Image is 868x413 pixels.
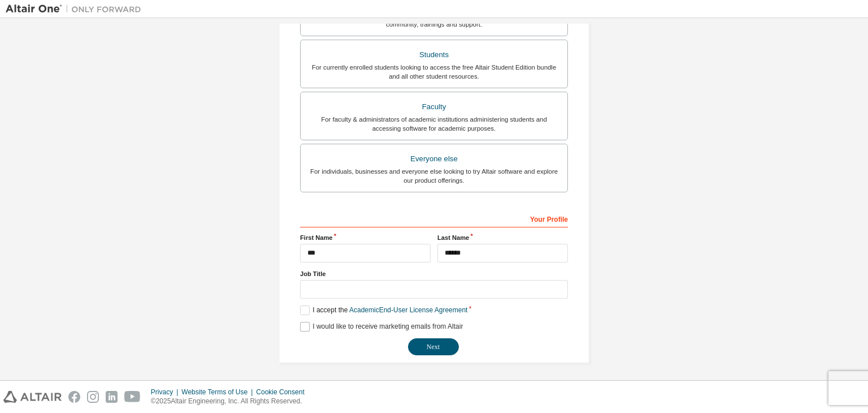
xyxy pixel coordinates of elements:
div: Website Terms of Use [181,388,256,397]
label: I accept the [300,306,467,315]
label: First Name [300,233,431,242]
img: instagram.svg [87,391,99,403]
img: linkedin.svg [106,391,118,403]
img: altair_logo.svg [3,391,62,403]
label: Last Name [437,233,568,242]
div: Everyone else [307,151,561,167]
div: Your Profile [300,209,568,227]
img: youtube.svg [124,391,141,403]
label: Job Title [300,269,568,278]
div: Privacy [151,388,181,397]
div: For currently enrolled students looking to access the free Altair Student Edition bundle and all ... [307,63,561,81]
label: I would like to receive marketing emails from Altair [300,322,463,332]
div: Faculty [307,99,561,115]
p: © 2025 Altair Engineering, Inc. All Rights Reserved. [151,397,311,406]
a: Academic End-User License Agreement [349,306,467,314]
div: Students [307,47,561,63]
div: For individuals, businesses and everyone else looking to try Altair software and explore our prod... [307,167,561,185]
img: facebook.svg [68,391,80,403]
button: Next [408,338,459,355]
div: For faculty & administrators of academic institutions administering students and accessing softwa... [307,115,561,133]
div: Cookie Consent [256,388,311,397]
img: Altair One [6,3,147,15]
